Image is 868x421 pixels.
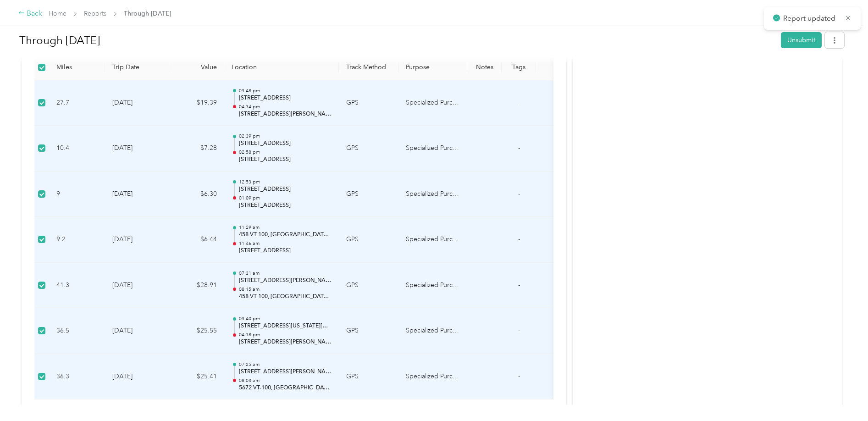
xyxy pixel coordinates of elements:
td: GPS [339,263,398,309]
p: 04:34 pm [239,104,332,110]
span: - [518,144,520,152]
a: Reports [84,10,106,17]
p: 02:58 pm [239,149,332,155]
p: [STREET_ADDRESS] [239,155,332,164]
td: GPS [339,308,398,354]
td: [DATE] [105,126,169,172]
p: 458 VT-100, [GEOGRAPHIC_DATA], [GEOGRAPHIC_DATA] [239,231,332,239]
span: - [518,99,520,106]
iframe: Everlance-gr Chat Button Frame [817,370,868,421]
td: [DATE] [105,172,169,217]
p: [STREET_ADDRESS] [239,139,332,148]
td: Specialized Purchasing Consultants [398,308,467,354]
td: 41.3 [49,263,105,309]
td: Specialized Purchasing Consultants [398,172,467,217]
th: Notes [467,55,502,80]
td: [DATE] [105,263,169,309]
a: Home [49,10,66,17]
td: GPS [339,126,398,172]
p: [STREET_ADDRESS] [239,201,332,210]
td: Specialized Purchasing Consultants [398,263,467,309]
th: Purpose [398,55,467,80]
td: GPS [339,172,398,217]
td: $25.41 [169,354,224,400]
span: - [518,327,520,334]
p: 07:31 am [239,270,332,277]
h1: Through July 24, 2025 [19,29,774,51]
span: - [518,190,520,198]
td: [DATE] [105,354,169,400]
p: 11:46 am [239,240,332,247]
span: - [518,235,520,243]
p: [STREET_ADDRESS] [239,94,332,102]
p: 04:18 pm [239,332,332,338]
td: GPS [339,80,398,126]
p: 03:40 pm [239,316,332,322]
th: Miles [49,55,105,80]
td: 36.3 [49,354,105,400]
td: $19.39 [169,80,224,126]
p: 11:29 am [239,224,332,231]
th: Location [224,55,339,80]
td: Specialized Purchasing Consultants [398,217,467,263]
td: [DATE] [105,217,169,263]
p: 12:53 pm [239,179,332,185]
p: [STREET_ADDRESS][PERSON_NAME] [239,368,332,376]
span: Through [DATE] [124,9,171,18]
th: Tags [502,55,536,80]
p: 02:39 pm [239,133,332,139]
td: $6.44 [169,217,224,263]
p: 01:09 pm [239,195,332,201]
p: [STREET_ADDRESS] [239,185,332,194]
p: [STREET_ADDRESS][US_STATE][US_STATE] [239,322,332,330]
p: [STREET_ADDRESS] [239,247,332,255]
p: [STREET_ADDRESS][PERSON_NAME][PERSON_NAME][PERSON_NAME] [239,110,332,118]
span: - [518,281,520,289]
td: $7.28 [169,126,224,172]
p: 5672 VT-100, [GEOGRAPHIC_DATA], [GEOGRAPHIC_DATA] [239,384,332,392]
td: 10.4 [49,126,105,172]
th: Track Method [339,55,398,80]
td: $28.91 [169,263,224,309]
td: $6.30 [169,172,224,217]
td: Specialized Purchasing Consultants [398,126,467,172]
td: 9.2 [49,217,105,263]
td: GPS [339,354,398,400]
td: $25.55 [169,308,224,354]
td: Specialized Purchasing Consultants [398,80,467,126]
td: 36.5 [49,308,105,354]
p: [STREET_ADDRESS][PERSON_NAME] [239,277,332,285]
p: 458 VT-100, [GEOGRAPHIC_DATA], [GEOGRAPHIC_DATA] [239,293,332,301]
p: 03:48 pm [239,88,332,94]
span: - [518,372,520,380]
p: 08:03 am [239,377,332,384]
td: GPS [339,217,398,263]
td: [DATE] [105,308,169,354]
div: Back [18,8,42,19]
td: 27.7 [49,80,105,126]
td: [DATE] [105,80,169,126]
td: 9 [49,172,105,217]
th: Value [169,55,224,80]
p: 07:25 am [239,361,332,368]
p: Report updated [783,13,838,24]
th: Trip Date [105,55,169,80]
td: Specialized Purchasing Consultants [398,354,467,400]
p: 08:15 am [239,286,332,293]
p: [STREET_ADDRESS][PERSON_NAME][US_STATE] [239,338,332,346]
button: Unsubmit [781,32,822,48]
